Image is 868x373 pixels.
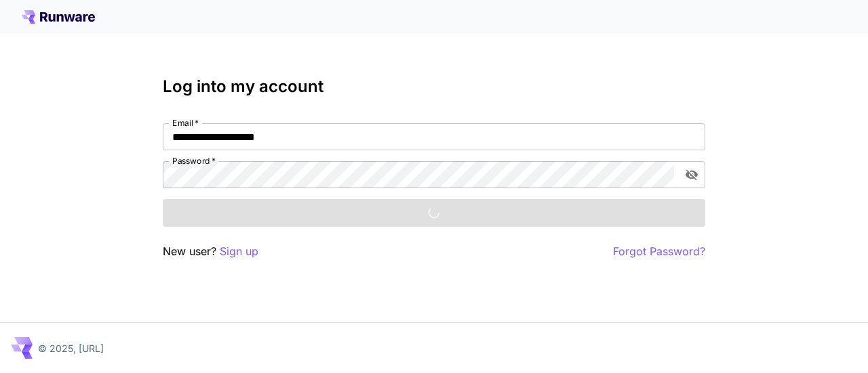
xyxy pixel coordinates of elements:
p: © 2025, [URL] [38,341,104,355]
button: Forgot Password? [613,243,705,260]
button: toggle password visibility [679,162,704,187]
p: New user? [163,243,258,260]
label: Email [172,117,199,129]
button: Sign up [220,243,258,260]
h3: Log into my account [163,77,705,96]
label: Password [172,155,216,167]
